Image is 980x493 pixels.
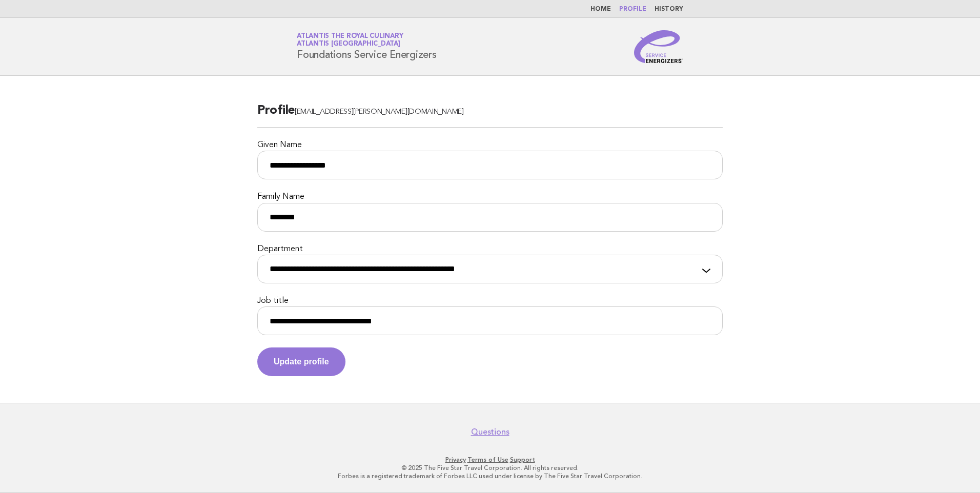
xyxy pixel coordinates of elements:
[257,296,723,306] label: Job title
[257,102,723,128] h2: Profile
[445,456,466,463] a: Privacy
[619,6,646,12] a: Profile
[655,6,683,12] a: History
[634,30,683,63] img: Service Energizers
[257,244,723,255] label: Department
[257,140,723,151] label: Given Name
[297,33,403,47] a: Atlantis the Royal CulinaryAtlantis [GEOGRAPHIC_DATA]
[257,192,723,202] label: Family Name
[297,41,400,48] span: Atlantis [GEOGRAPHIC_DATA]
[176,472,804,480] p: Forbes is a registered trademark of Forbes LLC used under license by The Five Star Travel Corpora...
[295,108,464,116] span: [EMAIL_ADDRESS][PERSON_NAME][DOMAIN_NAME]
[297,33,437,60] h1: Foundations Service Energizers
[257,347,345,376] button: Update profile
[176,464,804,472] p: © 2025 The Five Star Travel Corporation. All rights reserved.
[510,456,535,463] a: Support
[467,456,508,463] a: Terms of Use
[471,427,509,437] a: Questions
[590,6,611,12] a: Home
[176,456,804,464] p: · ·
